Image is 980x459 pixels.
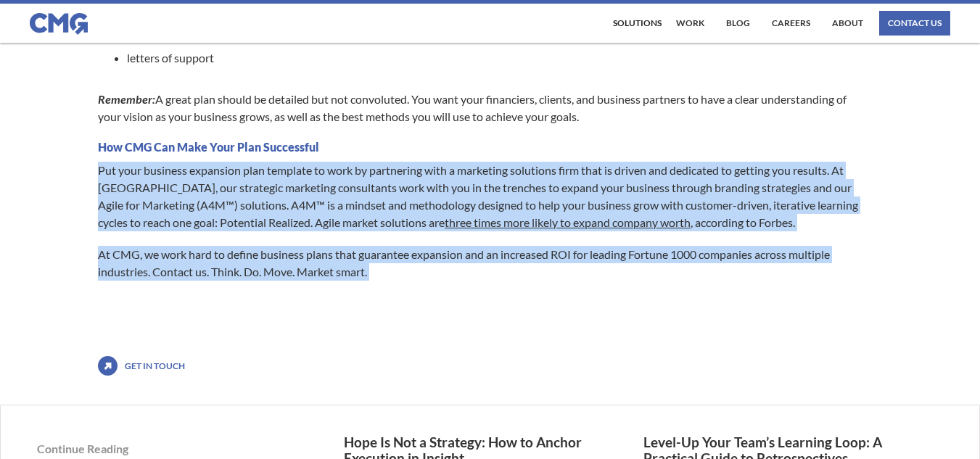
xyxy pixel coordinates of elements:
a: Careers [768,11,814,36]
a: Blog [722,11,754,36]
li: letters of support [127,51,868,65]
a: Get in touch [118,361,185,371]
div: Solutions [613,19,662,28]
img: CMG logo in blue. [30,13,88,35]
p: A great plan should be detailed but not convoluted. You want your financiers, clients, and busine... [98,91,868,125]
div: contact us [888,19,942,28]
p: Put your business expansion plan template to work by partnering with a marketing solutions firm t... [98,162,868,231]
em: Remember: [98,92,155,106]
a: About [828,11,867,36]
img: icon with arrow pointing up and to the right. [98,356,118,376]
p: ‍ [98,295,868,313]
p: At CMG, we work hard to define business plans that guarantee expansion and an increased ROI for l... [98,246,868,281]
h3: How CMG Can Make Your Plan Successful [98,140,868,154]
a: three times more likely to expand company worth [445,215,691,229]
a: work [672,11,708,36]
